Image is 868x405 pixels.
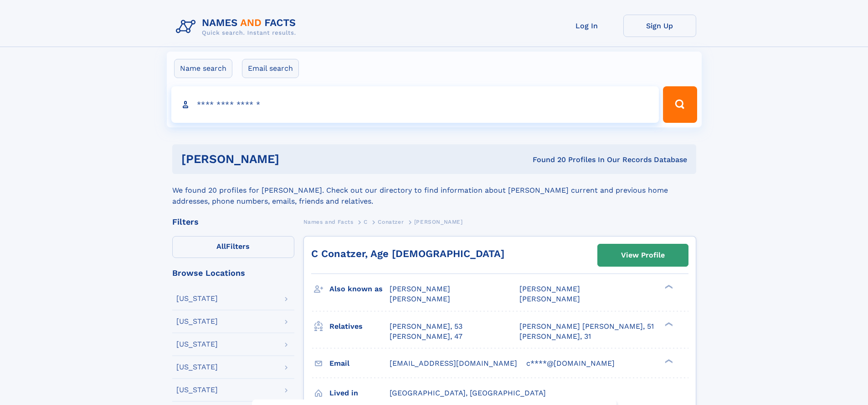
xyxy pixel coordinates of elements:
h1: [PERSON_NAME] [181,153,406,165]
span: All [216,242,226,251]
a: C [364,216,368,227]
span: Conatzer [378,219,404,225]
div: [US_STATE] [176,363,218,371]
div: [US_STATE] [176,295,218,302]
a: [PERSON_NAME], 31 [519,331,591,342]
div: [US_STATE] [176,341,218,348]
span: [PERSON_NAME] [519,295,580,303]
span: [PERSON_NAME] [390,295,450,303]
h3: Email [329,356,390,371]
span: [PERSON_NAME] [519,284,580,293]
span: [EMAIL_ADDRESS][DOMAIN_NAME] [390,359,517,368]
div: [US_STATE] [176,386,218,394]
a: C Conatzer, Age [DEMOGRAPHIC_DATA] [311,248,504,259]
div: ❯ [663,358,673,364]
a: [PERSON_NAME] [PERSON_NAME], 51 [519,321,654,331]
div: ❯ [663,321,673,327]
div: Found 20 Profiles In Our Records Database [406,155,687,165]
img: Logo Names and Facts [172,15,303,39]
button: Search Button [663,86,697,123]
div: We found 20 profiles for [PERSON_NAME]. Check out our directory to find information about [PERSON... [172,174,696,207]
span: [PERSON_NAME] [414,219,463,225]
span: [PERSON_NAME] [390,284,450,293]
input: search input [171,86,659,123]
h3: Relatives [329,319,390,334]
div: Browse Locations [172,269,294,277]
a: Log In [550,15,623,37]
div: View Profile [621,245,665,266]
label: Filters [172,236,294,258]
a: [PERSON_NAME], 53 [390,321,462,331]
h3: Lived in [329,385,390,401]
a: Sign Up [623,15,696,37]
a: Conatzer [378,216,404,227]
div: [US_STATE] [176,318,218,325]
span: C [364,219,368,225]
span: [GEOGRAPHIC_DATA], [GEOGRAPHIC_DATA] [390,389,546,397]
a: View Profile [598,244,688,266]
a: [PERSON_NAME], 47 [390,331,462,342]
div: Filters [172,218,294,226]
div: ❯ [663,284,673,290]
label: Name search [174,59,232,78]
label: Email search [242,59,299,78]
h3: Also known as [329,281,390,297]
a: Names and Facts [303,216,354,227]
